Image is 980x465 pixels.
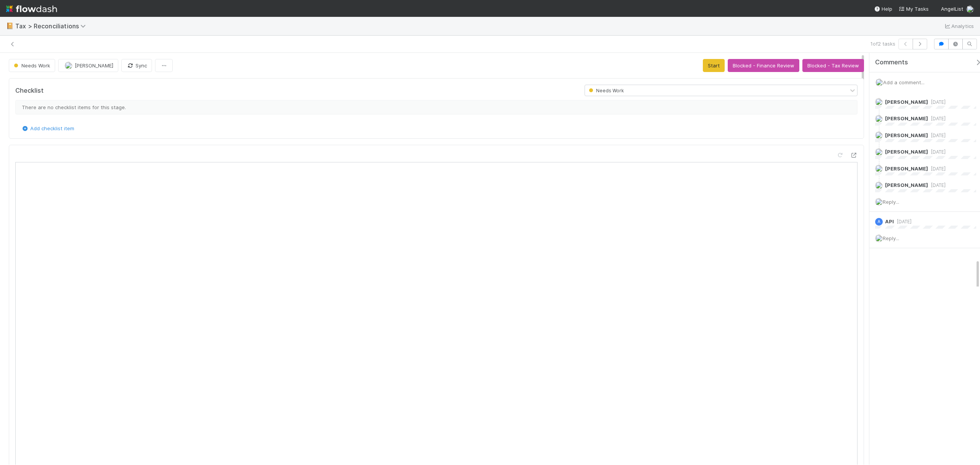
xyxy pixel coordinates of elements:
[802,59,864,72] button: Blocked - Tax Review
[928,149,946,155] span: [DATE]
[15,87,44,95] h5: Checklist
[894,219,911,224] span: [DATE]
[885,218,894,224] span: API
[587,88,624,93] span: Needs Work
[875,218,883,226] div: API
[898,5,929,13] a: My Tasks
[875,148,883,156] img: avatar_d45d11ee-0024-4901-936f-9df0a9cc3b4e.png
[874,5,892,13] div: Help
[883,199,899,205] span: Reply...
[928,182,946,188] span: [DATE]
[928,166,946,172] span: [DATE]
[885,132,928,138] span: [PERSON_NAME]
[875,115,883,123] img: avatar_d45d11ee-0024-4901-936f-9df0a9cc3b4e.png
[75,62,113,69] span: [PERSON_NAME]
[65,62,72,69] img: avatar_d45d11ee-0024-4901-936f-9df0a9cc3b4e.png
[885,99,928,105] span: [PERSON_NAME]
[885,149,928,155] span: [PERSON_NAME]
[885,182,928,188] span: [PERSON_NAME]
[883,79,924,85] span: Add a comment...
[875,234,883,242] img: avatar_d45d11ee-0024-4901-936f-9df0a9cc3b4e.png
[703,59,725,72] button: Start
[875,79,883,86] img: avatar_d45d11ee-0024-4901-936f-9df0a9cc3b4e.png
[875,198,883,206] img: avatar_d45d11ee-0024-4901-936f-9df0a9cc3b4e.png
[944,21,974,31] a: Analytics
[928,116,946,121] span: [DATE]
[121,59,152,72] button: Sync
[15,100,857,115] div: There are no checklist items for this stage.
[15,22,90,30] span: Tax > Reconciliations
[6,2,57,15] img: logo-inverted-e16ddd16eac7371096b0.svg
[885,165,928,172] span: [PERSON_NAME]
[928,133,946,138] span: [DATE]
[875,182,883,189] img: avatar_85833754-9fc2-4f19-a44b-7938606ee299.png
[871,40,895,47] span: 1 of 2 tasks
[898,6,929,12] span: My Tasks
[966,5,974,13] img: avatar_d45d11ee-0024-4901-936f-9df0a9cc3b4e.png
[878,219,880,224] span: A
[885,115,928,121] span: [PERSON_NAME]
[21,125,74,131] a: Add checklist item
[875,165,883,172] img: avatar_d45d11ee-0024-4901-936f-9df0a9cc3b4e.png
[883,235,899,241] span: Reply...
[58,59,118,72] button: [PERSON_NAME]
[941,6,963,12] span: AngelList
[875,98,883,106] img: avatar_85833754-9fc2-4f19-a44b-7938606ee299.png
[928,99,946,105] span: [DATE]
[875,59,908,66] span: Comments
[6,23,14,29] span: 📔
[875,131,883,139] img: avatar_85833754-9fc2-4f19-a44b-7938606ee299.png
[728,59,799,72] button: Blocked - Finance Review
